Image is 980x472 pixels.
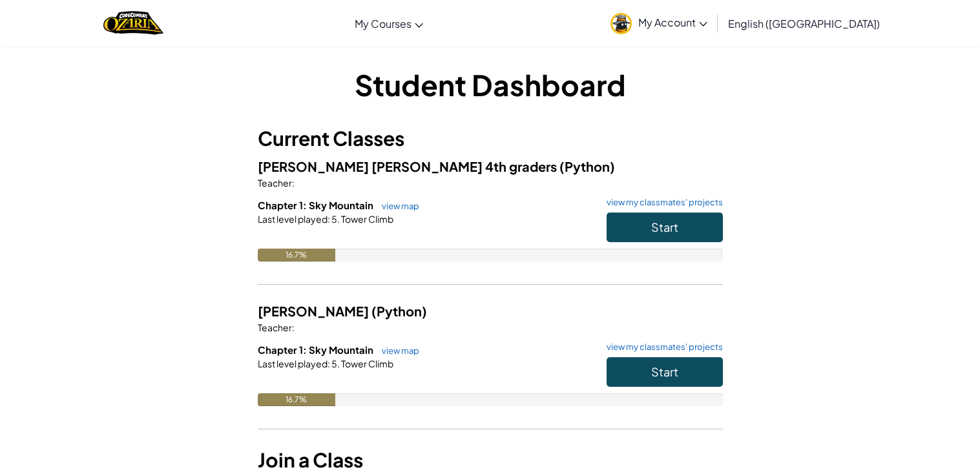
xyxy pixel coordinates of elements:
[604,3,714,43] a: My Account
[258,393,335,406] div: 16.7%
[651,364,678,379] span: Start
[258,322,292,333] span: Teacher
[355,17,412,30] span: My Courses
[328,358,330,369] span: :
[330,213,340,225] span: 5.
[607,357,723,387] button: Start
[375,201,419,211] a: view map
[328,213,330,225] span: :
[258,177,292,189] span: Teacher
[371,303,427,319] span: (Python)
[330,358,340,369] span: 5.
[258,199,375,211] span: Chapter 1: Sky Mountain
[258,158,559,174] span: [PERSON_NAME] [PERSON_NAME] 4th graders
[103,10,163,36] img: Home
[340,213,393,225] span: Tower Climb
[559,158,615,174] span: (Python)
[103,10,163,36] a: Ozaria by CodeCombat logo
[728,17,880,30] span: English ([GEOGRAPHIC_DATA])
[258,65,723,105] h1: Student Dashboard
[292,322,295,333] span: :
[340,358,393,369] span: Tower Climb
[258,213,328,225] span: Last level played
[258,124,723,153] h3: Current Classes
[348,6,430,41] a: My Courses
[258,303,371,319] span: [PERSON_NAME]
[722,6,886,41] a: English ([GEOGRAPHIC_DATA])
[600,343,723,351] a: view my classmates' projects
[258,249,335,262] div: 16.7%
[651,220,678,234] span: Start
[600,198,723,207] a: view my classmates' projects
[258,358,328,369] span: Last level played
[292,177,295,189] span: :
[610,13,632,34] img: avatar
[375,345,419,356] a: view map
[258,344,375,356] span: Chapter 1: Sky Mountain
[638,15,707,29] span: My Account
[607,212,723,242] button: Start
